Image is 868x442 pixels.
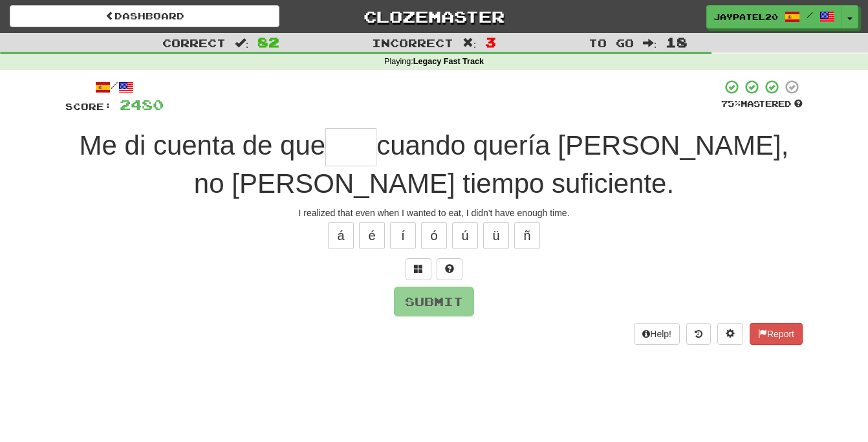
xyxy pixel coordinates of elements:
[437,258,462,280] button: Single letter hint - you only get 1 per sentence and score half the points! alt+h
[713,11,778,23] span: jaypatel20
[120,96,164,113] span: 2480
[394,287,474,316] button: Submit
[514,222,540,249] button: ñ
[65,206,803,219] div: I realized that even when I wanted to eat, I didn't have enough time.
[485,34,496,50] span: 3
[750,323,803,345] button: Report
[194,130,789,199] span: cuando quería [PERSON_NAME], no [PERSON_NAME] tiempo suficiente.
[721,98,803,110] div: Mastered
[372,36,453,49] span: Incorrect
[10,5,279,27] a: Dashboard
[413,57,484,66] strong: Legacy Fast Track
[706,5,842,28] a: jaypatel20 /
[483,222,509,249] button: ü
[235,38,249,49] span: :
[686,323,711,345] button: Round history (alt+y)
[589,36,634,49] span: To go
[359,222,385,249] button: é
[328,222,354,249] button: á
[299,5,569,28] a: Clozemaster
[80,130,326,160] span: Me di cuenta de que
[462,38,477,49] span: :
[643,38,657,49] span: :
[807,10,813,19] span: /
[257,34,279,50] span: 82
[65,79,164,95] div: /
[390,222,416,249] button: í
[666,34,688,50] span: 18
[65,101,112,112] span: Score:
[452,222,478,249] button: ú
[634,323,680,345] button: Help!
[406,258,431,280] button: Switch sentence to multiple choice alt+p
[162,36,226,49] span: Correct
[721,98,741,109] span: 75 %
[421,222,447,249] button: ó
